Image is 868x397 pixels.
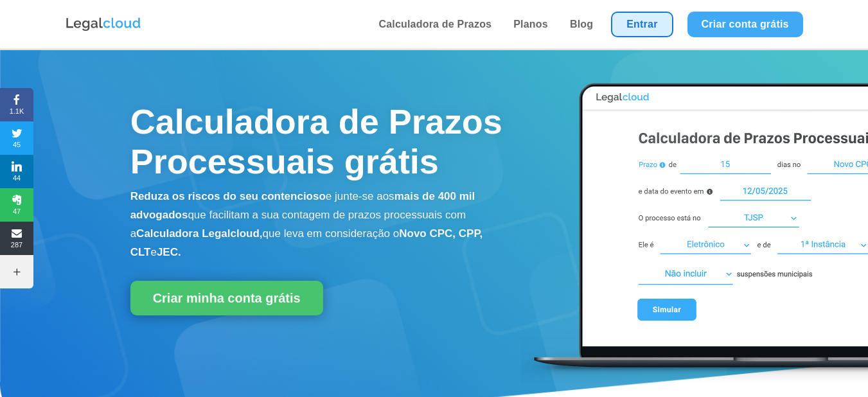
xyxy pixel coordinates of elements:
[136,227,263,240] b: Calculadora Legalcloud,
[130,281,323,315] a: Criar minha conta grátis
[130,188,521,261] p: e junte-se aos que facilitam a sua contagem de prazos processuais com a que leva em consideração o e
[130,102,502,181] span: Calculadora de Prazos Processuais grátis
[65,16,142,33] img: Logo da Legalcloud
[130,227,483,258] b: Novo CPC, CPP, CLT
[611,12,673,37] a: Entrar
[687,12,803,37] a: Criar conta grátis
[157,246,181,258] b: JEC.
[130,190,326,202] b: Reduza os riscos do seu contencioso
[130,190,475,221] b: mais de 400 mil advogados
